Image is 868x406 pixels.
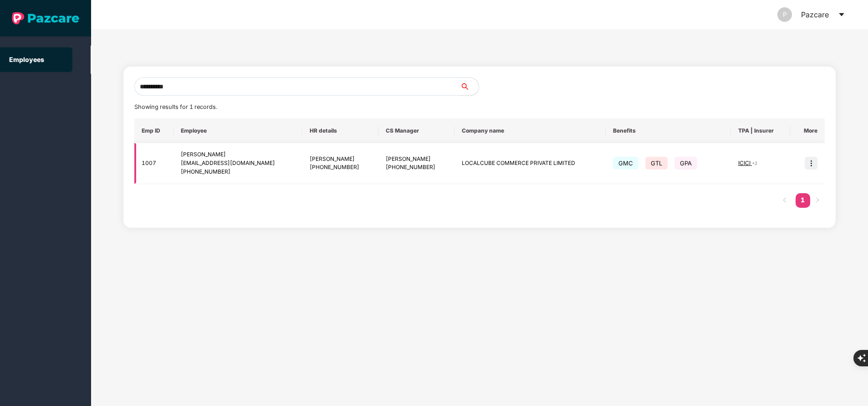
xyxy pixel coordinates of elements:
[181,150,295,159] div: [PERSON_NAME]
[782,197,787,203] span: left
[378,118,454,143] th: CS Manager
[606,118,731,143] th: Benefits
[181,159,295,168] div: [EMAIL_ADDRESS][DOMAIN_NAME]
[796,193,810,207] a: 1
[783,7,787,22] span: P
[777,193,792,208] button: left
[460,83,479,90] span: search
[181,168,295,176] div: [PHONE_NUMBER]
[674,157,697,170] span: GPA
[810,193,825,208] button: right
[174,118,302,143] th: Employee
[386,163,447,172] div: [PHONE_NUMBER]
[752,160,757,166] span: + 2
[9,56,44,63] a: Employees
[310,163,371,172] div: [PHONE_NUMBER]
[613,157,638,170] span: GMC
[810,193,825,208] li: Next Page
[386,155,447,164] div: [PERSON_NAME]
[134,143,174,184] td: 1007
[460,77,479,96] button: search
[310,155,371,164] div: [PERSON_NAME]
[796,193,810,208] li: 1
[134,118,174,143] th: Emp ID
[790,118,825,143] th: More
[302,118,378,143] th: HR details
[805,157,817,170] img: icon
[838,11,845,18] span: caret-down
[777,193,792,208] li: Previous Page
[454,118,606,143] th: Company name
[134,103,217,110] span: Showing results for 1 records.
[738,159,752,166] span: ICICI
[815,197,820,203] span: right
[731,118,790,143] th: TPA | Insurer
[645,157,668,170] span: GTL
[454,143,606,184] td: LOCALCUBE COMMERCE PRIVATE LIMITED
